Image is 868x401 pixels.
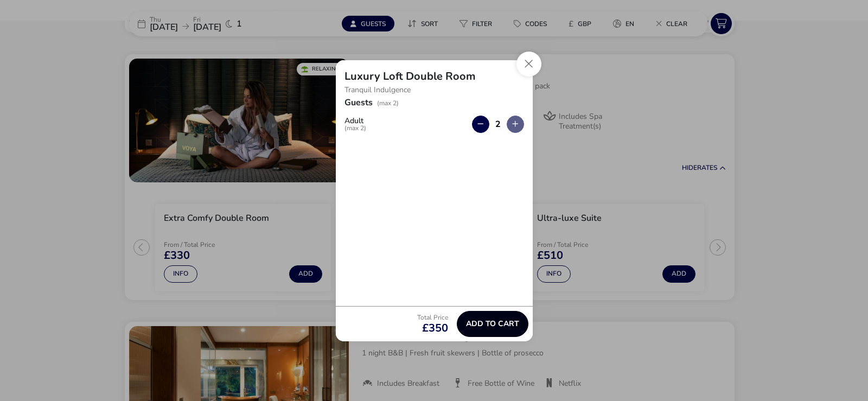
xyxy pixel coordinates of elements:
h2: Luxury Loft Double Room [344,69,476,84]
button: Add to cart [457,311,528,337]
label: Adult [344,117,375,131]
span: £350 [417,323,448,334]
h2: Guests [344,97,373,122]
button: Close [516,52,541,77]
span: Add to cart [466,320,519,328]
span: (max 2) [377,99,399,107]
span: (max 2) [344,125,366,131]
p: Total Price [417,314,448,321]
p: Tranquil Indulgence [344,82,524,98]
